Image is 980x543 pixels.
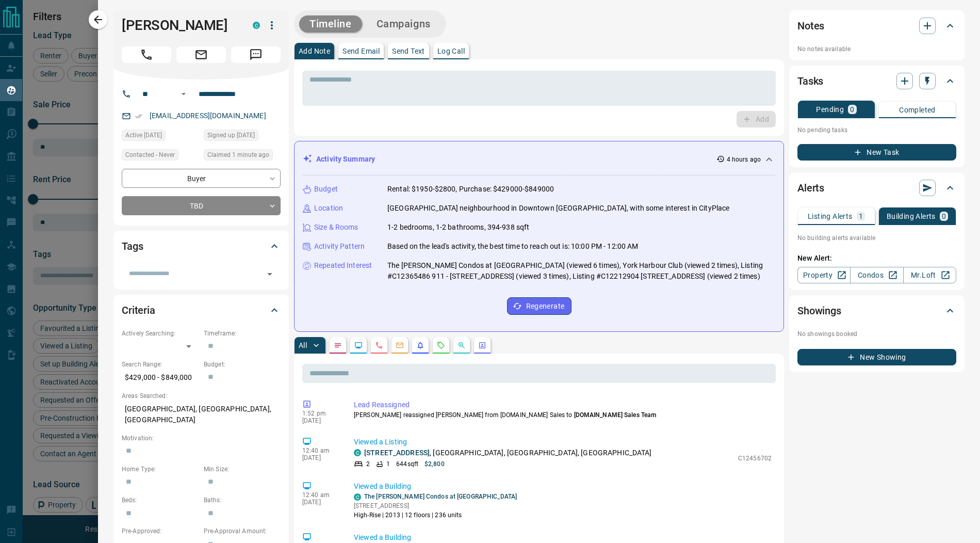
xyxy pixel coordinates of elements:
[302,454,338,461] p: [DATE]
[354,410,772,420] p: [PERSON_NAME] reassigned [PERSON_NAME] from [DOMAIN_NAME] Sales to
[942,213,946,220] p: 0
[314,260,372,271] p: Repeated Interest
[122,17,237,34] h1: [PERSON_NAME]
[176,46,226,63] span: Email
[231,46,281,63] span: Message
[797,18,824,34] h2: Notes
[375,341,383,349] svg: Calls
[204,149,281,164] div: Tue Oct 14 2025
[392,47,425,55] p: Send Text
[122,196,281,215] div: TBD
[797,180,824,196] h2: Alerts
[122,526,199,536] p: Pre-Approved:
[122,401,281,428] p: [GEOGRAPHIC_DATA], [GEOGRAPHIC_DATA], [GEOGRAPHIC_DATA]
[387,222,529,233] p: 1-2 bedrooms, 1-2 bathrooms, 394-938 sqft
[122,434,281,443] p: Motivation:
[354,400,772,410] p: Lead Reassigned
[354,510,517,520] p: High-Rise | 2013 | 12 floors | 236 units
[366,459,370,469] p: 2
[125,130,162,140] span: Active [DATE]
[797,44,956,54] p: No notes available
[122,302,155,318] h2: Criteria
[797,69,956,93] div: Tasks
[122,496,199,505] p: Beds:
[850,267,903,283] a: Condos
[125,150,175,160] span: Contacted - Never
[207,130,255,140] span: Signed up [DATE]
[177,88,190,100] button: Open
[387,203,729,214] p: [GEOGRAPHIC_DATA] neighbourhood in Downtown [GEOGRAPHIC_DATA], with some interest in CityPlace
[122,298,281,323] div: Criteria
[150,111,266,120] a: [EMAIL_ADDRESS][DOMAIN_NAME]
[204,526,281,536] p: Pre-Approval Amount:
[387,241,639,252] p: Based on the lead's activity, the best time to reach out is: 10:00 PM - 12:00 AM
[342,47,380,55] p: Send Email
[797,329,956,339] p: No showings booked
[424,459,445,469] p: $2,800
[574,411,657,419] span: [DOMAIN_NAME] Sales Team
[437,341,445,349] svg: Requests
[797,253,956,264] p: New Alert:
[437,47,465,55] p: Log Call
[387,184,554,195] p: Rental: $1950-$2800, Purchase: $429000-$849000
[302,447,338,454] p: 12:40 am
[727,155,761,164] p: 4 hours ago
[354,493,361,501] div: condos.ca
[303,150,775,169] div: Activity Summary4 hours ago
[850,106,854,113] p: 0
[334,341,342,349] svg: Notes
[299,15,362,33] button: Timeline
[122,329,199,338] p: Actively Searching:
[797,122,956,138] p: No pending tasks
[797,233,956,243] p: No building alerts available
[354,341,363,349] svg: Lead Browsing Activity
[903,267,956,283] a: Mr.Loft
[122,169,281,188] div: Buyer
[354,481,772,492] p: Viewed a Building
[396,341,404,349] svg: Emails
[478,341,486,349] svg: Agent Actions
[354,532,772,543] p: Viewed a Building
[314,241,365,252] p: Activity Pattern
[253,22,260,29] div: condos.ca
[302,410,338,417] p: 1:52 pm
[797,298,956,323] div: Showings
[364,449,430,457] a: [STREET_ADDRESS]
[797,267,851,283] a: Property
[204,496,281,505] p: Baths:
[386,459,390,469] p: 1
[299,47,330,55] p: Add Note
[396,459,418,469] p: 644 sqft
[314,203,343,214] p: Location
[302,417,338,424] p: [DATE]
[366,15,441,33] button: Campaigns
[204,465,281,474] p: Min Size:
[302,499,338,506] p: [DATE]
[387,260,775,282] p: The [PERSON_NAME] Condos at [GEOGRAPHIC_DATA] (viewed 6 times), York Harbour Club (viewed 2 times...
[738,454,772,463] p: C12456702
[122,234,281,259] div: Tags
[204,130,281,144] div: Wed Dec 14 2022
[122,130,199,144] div: Mon Oct 13 2025
[122,465,199,474] p: Home Type:
[416,341,424,349] svg: Listing Alerts
[316,154,375,165] p: Activity Summary
[797,13,956,38] div: Notes
[204,329,281,338] p: Timeframe:
[122,391,281,401] p: Areas Searched:
[207,150,269,160] span: Claimed 1 minute ago
[314,184,338,195] p: Budget
[458,341,466,349] svg: Opportunities
[204,360,281,369] p: Budget:
[816,106,844,113] p: Pending
[299,342,307,349] p: All
[797,73,823,89] h2: Tasks
[797,349,956,365] button: New Showing
[122,369,199,386] p: $429,000 - $849,000
[808,213,853,220] p: Listing Alerts
[302,491,338,499] p: 12:40 am
[354,501,517,510] p: [STREET_ADDRESS]
[122,238,143,254] h2: Tags
[263,267,277,281] button: Open
[797,144,956,161] button: New Task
